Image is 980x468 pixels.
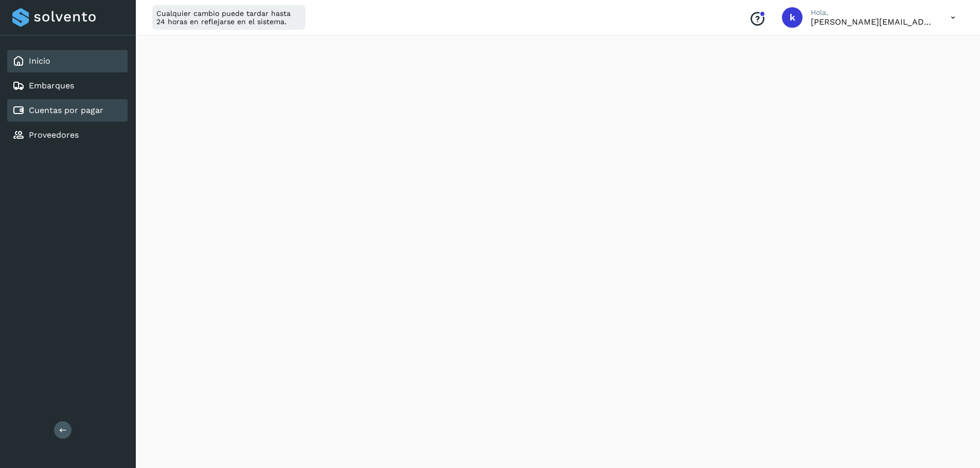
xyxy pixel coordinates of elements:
div: Embarques [7,74,128,97]
a: Embarques [29,81,74,90]
div: Inicio [7,50,128,72]
p: Hola, [811,8,934,17]
p: karen.saucedo@53cargo.com [811,17,934,27]
div: Cuentas por pagar [7,99,128,122]
a: Cuentas por pagar [29,105,103,115]
div: Proveedores [7,124,128,146]
div: Cualquier cambio puede tardar hasta 24 horas en reflejarse en el sistema. [152,5,306,30]
a: Proveedores [29,130,79,140]
a: Inicio [29,56,50,66]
